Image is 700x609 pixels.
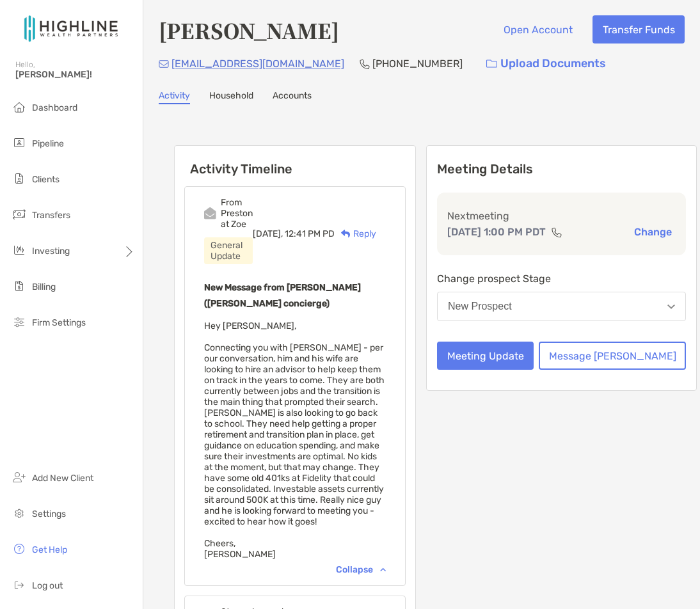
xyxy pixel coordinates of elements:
img: dashboard icon [12,99,27,115]
img: Phone Icon [360,59,370,69]
button: New Prospect [437,292,686,321]
img: Email Icon [159,60,169,68]
img: billing icon [12,278,27,294]
div: New Prospect [448,301,512,312]
span: Hey [PERSON_NAME], Connecting you with [PERSON_NAME] - per our conversation, him and his wife are... [204,320,385,560]
h4: [PERSON_NAME] [159,15,339,45]
button: Message [PERSON_NAME] [539,342,686,370]
img: settings icon [12,505,27,521]
img: transfers icon [12,207,27,222]
span: Billing [32,281,56,292]
button: Meeting Update [437,342,534,370]
img: logout icon [12,577,27,592]
a: Accounts [273,90,312,104]
span: [DATE], [253,228,283,239]
p: Change prospect Stage [437,271,686,287]
h6: Activity Timeline [175,146,415,177]
span: [PERSON_NAME]! [15,69,135,80]
span: Get Help [32,544,67,555]
img: clients icon [12,171,27,186]
span: Settings [32,509,66,519]
span: Investing [32,246,70,257]
span: Pipeline [32,138,64,149]
span: Clients [32,174,60,185]
span: 12:41 PM PD [285,228,335,239]
span: Log out [32,580,63,591]
div: Reply [335,227,376,241]
button: Change [630,225,676,239]
img: firm-settings icon [12,314,27,329]
b: New Message from [PERSON_NAME] ([PERSON_NAME] concierge) [204,282,361,309]
img: Zoe Logo [15,5,127,51]
span: Firm Settings [32,317,86,328]
img: Reply icon [341,230,351,238]
img: pipeline icon [12,135,27,150]
img: button icon [486,59,497,68]
span: Transfers [32,210,70,221]
span: Dashboard [32,102,77,113]
button: Open Account [493,15,582,43]
a: Upload Documents [478,50,614,77]
img: Event icon [204,207,216,219]
p: Meeting Details [437,161,686,177]
img: investing icon [12,242,27,258]
button: Transfer Funds [593,15,685,43]
div: Collapse [336,564,386,575]
a: Activity [159,90,190,104]
div: From Preston at Zoe [221,197,253,230]
div: General Update [204,237,253,264]
span: Add New Client [32,473,93,484]
img: Chevron icon [380,567,386,571]
img: communication type [551,227,562,237]
img: add_new_client icon [12,470,27,485]
a: Household [209,90,253,104]
p: Next meeting [447,208,676,224]
p: [PHONE_NUMBER] [372,56,463,72]
img: Open dropdown arrow [667,304,675,309]
p: [DATE] 1:00 PM PDT [447,224,546,240]
p: [EMAIL_ADDRESS][DOMAIN_NAME] [171,56,344,72]
img: get-help icon [12,541,27,557]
